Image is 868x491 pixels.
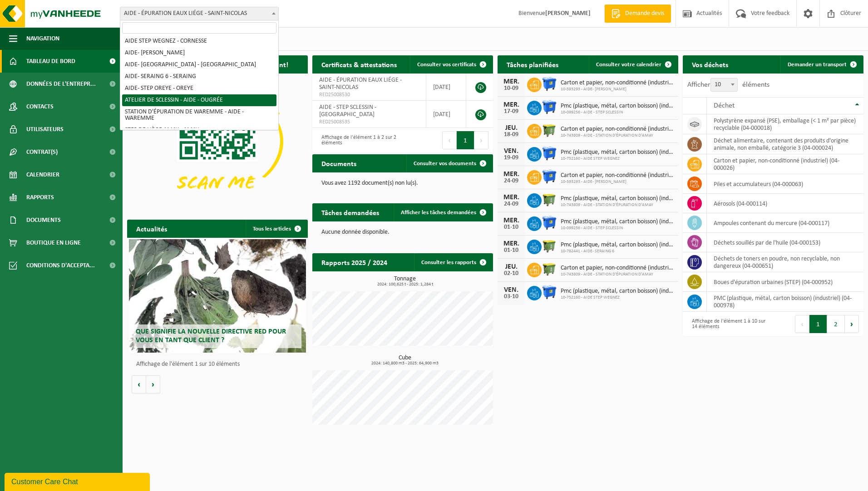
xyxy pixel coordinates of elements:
span: Que signifie la nouvelle directive RED pour vous en tant que client ? [136,328,286,344]
div: 18-09 [502,132,520,138]
button: Next [474,131,488,149]
span: 10-593293 - AIDE- [PERSON_NAME] [561,179,674,185]
td: déchets souillés par de l'huile (04-000153) [707,233,863,252]
span: 10-782441 - AIDE- SERAING 6 [561,249,674,254]
div: 01-10 [502,224,520,231]
button: Previous [442,131,457,149]
td: déchets de toners en poudre, non recyclable, non dangereux (04-000651) [707,252,863,272]
div: 02-10 [502,270,520,277]
li: AIDE- SERAING 6 - SERAING [122,71,276,83]
li: AIDE STEP WEGNEZ - CORNESSE [122,35,276,47]
div: Affichage de l'élément 1 à 2 sur 2 éléments [317,130,398,150]
span: Tableau de bord [26,50,75,73]
li: AIDE- [PERSON_NAME] [122,47,276,59]
span: Pmc (plastique, métal, carton boisson) (industriel) [561,288,674,295]
span: Demander un transport [788,62,847,68]
td: boues d'épuration urbaines (STEP) (04-000952) [707,272,863,292]
span: Conditions d'accepta... [26,254,95,277]
td: déchet alimentaire, contenant des produits d'origine animale, non emballé, catégorie 3 (04-000024) [707,134,863,154]
div: MER. [502,217,520,224]
span: Documents [26,209,61,231]
span: 10-743809 - AIDE - STATION D'ÉPURATION D'AMAY [561,272,674,277]
span: 10-593293 - AIDE- [PERSON_NAME] [561,87,674,92]
li: AIDE- [GEOGRAPHIC_DATA] - [GEOGRAPHIC_DATA] [122,59,276,71]
span: Consulter vos documents [414,161,476,167]
td: Piles et accumulateurs (04-000063) [707,174,863,194]
button: Next [845,315,859,333]
h2: Vos déchets [683,55,737,73]
a: Consulter votre calendrier [589,55,677,74]
td: PMC (plastique, métal, carton boisson) (industriel) (04-000978) [707,292,863,312]
button: 2 [827,315,845,333]
td: [DATE] [426,101,466,128]
a: Consulter les rapports [414,253,492,271]
span: Rapports [26,186,54,209]
button: Previous [795,315,809,333]
p: Vous avez 1192 document(s) non lu(s). [321,180,484,187]
span: AIDE - ÉPURATION EAUX LIÉGE - SAINT-NICOLAS [120,7,278,20]
a: Demande devis [604,5,671,23]
iframe: chat widget [5,471,152,491]
div: 03-10 [502,294,520,300]
span: AIDE - STEP SCLESSIN - [GEOGRAPHIC_DATA] [319,104,376,118]
a: Consulter vos documents [406,154,492,172]
img: WB-1100-HPE-GN-50 [542,123,557,138]
button: 1 [809,315,827,333]
li: STATION D'ÉPURATION DE WAREMME - AIDE - WAREMME [122,106,276,124]
td: polystyrène expansé (PSE), emballage (< 1 m² par pièce) recyclable (04-000018) [707,114,863,134]
span: 10-099256 - AIDE - STEP SCLESSIN [561,226,674,231]
img: WB-1100-HPE-BE-01 [542,285,557,300]
span: 2024: 140,800 m3 - 2025: 64,900 m3 [317,361,493,366]
td: aérosols (04-000114) [707,194,863,213]
span: AIDE - ÉPURATION EAUX LIÉGE - SAINT-NICOLAS [120,7,279,20]
img: WB-1100-HPE-GN-50 [542,261,557,277]
div: VEN. [502,147,520,155]
span: Pmc (plastique, métal, carton boisson) (industriel) [561,149,674,156]
span: Carton et papier, non-conditionné (industriel) [561,265,674,272]
span: 10 [710,78,738,92]
li: ATELIER DE SCLESSIN - AIDE - OUGRÉE [122,94,276,106]
td: ampoules contenant du mercure (04-000117) [707,213,863,233]
div: MER. [502,101,520,108]
span: 2024: 100,625 t - 2025: 1,284 t [317,282,493,287]
span: AIDE - ÉPURATION EAUX LIÉGE - SAINT-NICOLAS [319,77,402,91]
span: Déchet [714,102,735,109]
span: Pmc (plastique, métal, carton boisson) (industriel) [561,218,674,226]
span: Pmc (plastique, métal, carton boisson) (industriel) [561,103,674,110]
h2: Actualités [127,220,176,237]
span: Contacts [26,95,54,118]
a: Que signifie la nouvelle directive RED pour vous en tant que client ? [129,239,306,353]
a: Tous les articles [246,220,307,238]
div: MER. [502,78,520,85]
img: WB-1100-HPE-BE-01 [542,169,557,184]
span: Utilisateurs [26,118,64,141]
li: AIDE- STEP OREYE - OREYE [122,83,276,94]
span: Pmc (plastique, métal, carton boisson) (industriel) [561,195,674,202]
h2: Tâches planifiées [498,55,567,73]
div: Affichage de l'élément 1 à 10 sur 14 éléments [687,314,769,334]
span: 10-752160 - AIDE STEP WEGNEZ [561,156,674,162]
strong: [PERSON_NAME] [545,10,591,17]
div: 19-09 [502,155,520,161]
span: 10-743809 - AIDE - STATION D'ÉPURATION D'AMAY [561,202,674,208]
span: Pmc (plastique, métal, carton boisson) (industriel) [561,241,674,249]
p: Affichage de l'élément 1 sur 10 éléments [136,361,303,368]
span: 10 [711,79,737,91]
span: 10-743809 - AIDE - STATION D'ÉPURATION D'AMAY [561,133,674,138]
div: VEN. [502,286,520,294]
button: Volgende [146,375,160,393]
li: STEP DE LIÈGE AMAY - AMAY [122,124,276,136]
div: MER. [502,194,520,201]
div: 10-09 [502,85,520,92]
h2: Documents [312,154,365,172]
div: MER. [502,240,520,247]
h2: Rapports 2025 / 2024 [312,253,396,271]
button: Vorige [132,375,146,393]
span: RED25008535 [319,118,419,126]
span: Contrat(s) [26,141,58,163]
span: Afficher les tâches demandées [401,210,476,216]
h3: Cube [317,355,493,366]
div: JEU. [502,263,520,270]
span: Calendrier [26,163,59,186]
span: Carton et papier, non-conditionné (industriel) [561,172,674,179]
